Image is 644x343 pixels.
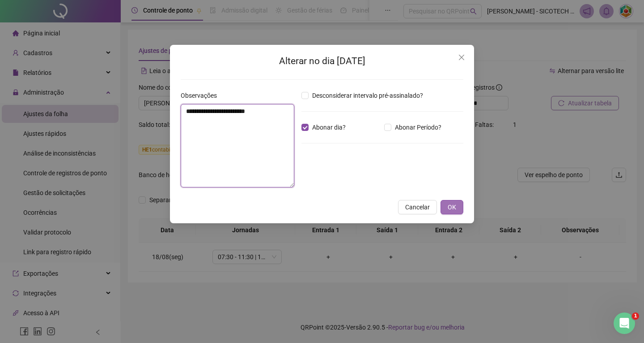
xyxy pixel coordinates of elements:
[448,202,456,212] span: OK
[614,313,635,334] iframe: Intercom live chat
[181,54,463,69] h2: Alterar no dia [DATE]
[454,50,469,65] button: Close
[309,122,349,132] span: Abonar dia?
[309,91,427,100] span: Desconsiderar intervalo pré-assinalado?
[181,91,223,100] label: Observações
[398,200,437,214] button: Cancelar
[632,313,639,320] span: 1
[458,54,465,61] span: close
[405,202,430,212] span: Cancelar
[391,122,445,132] span: Abonar Período?
[441,200,463,214] button: OK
